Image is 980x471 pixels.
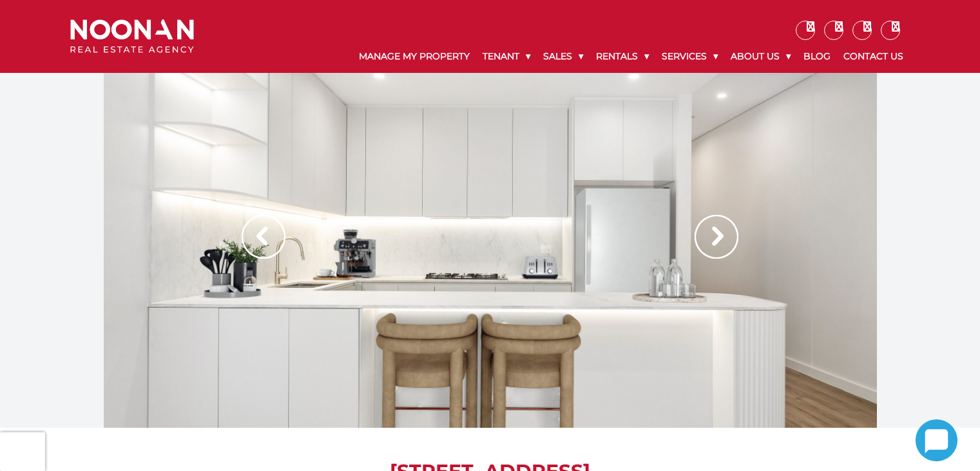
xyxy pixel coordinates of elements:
a: Contact Us [837,40,910,73]
a: Services [655,40,724,73]
a: Blog [797,40,837,73]
a: Sales [537,40,590,73]
a: Manage My Property [352,40,476,73]
img: Arrow slider [242,215,285,259]
img: Arrow slider [695,215,738,259]
a: Tenant [476,40,537,73]
a: About Us [724,40,797,73]
img: Noonan Real Estate Agency [70,19,194,54]
a: Rentals [590,40,655,73]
